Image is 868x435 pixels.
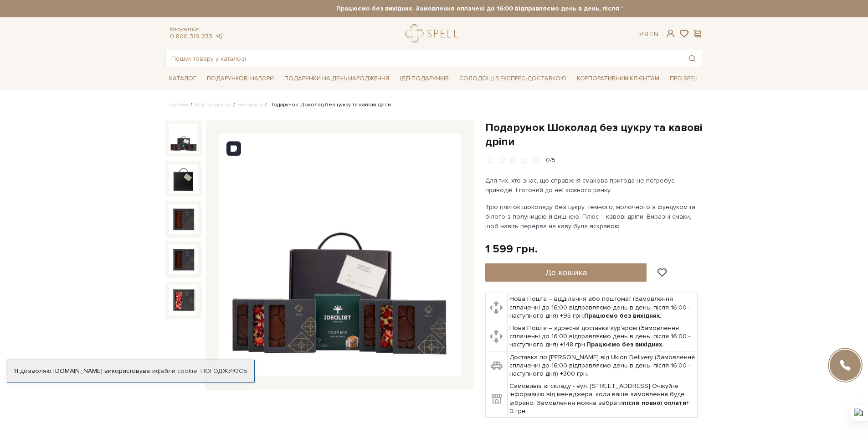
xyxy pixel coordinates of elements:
[169,285,198,314] img: Подарунок Шоколад без цукру та кавові дріпи
[219,134,461,376] img: Подарунок Шоколад без цукру та кавові дріпи
[396,72,452,86] span: Ідеї подарунків
[246,5,784,13] strong: Працюємо без вихідних. Замовлення оплачені до 16:00 відправляємо день в день, після 16:00 - насту...
[169,164,198,194] img: Подарунок Шоколад без цукру та кавові дріпи
[165,101,188,108] a: Головна
[263,101,391,109] li: Подарунок Шоколад без цукру та кавові дріпи
[281,72,393,86] span: Подарунки на День народження
[237,101,263,108] a: Без цукру
[166,50,682,67] input: Пошук товару у каталозі
[682,50,703,67] button: Пошук товару у каталозі
[508,351,698,380] td: Доставка по [PERSON_NAME] від Uklon Delivery (Замовлення сплаченні до 16:00 відправляємо день в д...
[639,30,658,38] div: Ук
[195,101,231,108] a: Вся продукція
[485,121,703,149] h1: Подарунок Шоколад без цукру та кавові дріпи
[165,72,200,86] span: Каталог
[546,156,555,165] div: 0/5
[647,30,648,38] span: |
[573,71,663,86] a: Корпоративним клієнтам
[545,267,587,278] span: До кошика
[203,72,277,86] span: Подарункові набори
[508,293,698,322] td: Нова Пошта – відділення або поштомат (Замовлення сплаченні до 16:00 відправляємо день в день, піс...
[586,341,664,348] b: Працюємо без вихідних.
[200,367,247,375] a: Погоджуюсь
[485,202,699,231] p: Тріо плиток шоколаду без цукру: темного, молочного з фундуком та білого з полуницею й вишнею. Плю...
[169,245,198,274] img: Подарунок Шоколад без цукру та кавові дріпи
[508,380,698,418] td: Самовивіз зі складу - вул. [STREET_ADDRESS] Очікуйте інформацію від менеджера, коли ваше замовлен...
[156,367,197,375] a: файли cookie
[584,312,662,320] b: Працюємо без вихідних.
[508,322,698,351] td: Нова Пошта – адресна доставка кур'єром (Замовлення сплаченні до 16:00 відправляємо день в день, п...
[170,32,212,40] a: 0 800 319 233
[623,399,686,407] b: після повної оплати
[485,176,699,195] p: Для тих, хто знає, що справжня смакова пригода не потребує приводів. І готовий до неї кожного ранку.
[666,72,703,86] span: Про Spell
[456,71,570,86] a: Солодощі з експрес-доставкою
[405,24,462,43] a: logo
[650,30,658,38] a: En
[169,204,198,234] img: Подарунок Шоколад без цукру та кавові дріпи
[169,124,198,153] img: Подарунок Шоколад без цукру та кавові дріпи
[485,242,538,256] div: 1 599 грн.
[170,26,224,32] span: Консультація:
[7,367,254,375] div: Я дозволяю [DOMAIN_NAME] використовувати
[485,263,647,282] button: До кошика
[215,32,224,40] a: telegram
